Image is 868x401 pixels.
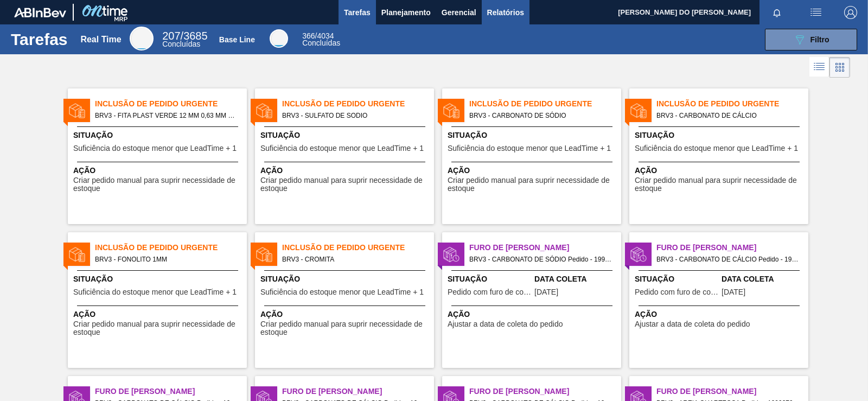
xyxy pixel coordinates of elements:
[635,176,806,193] span: Criar pedido manual para suprir necessidade de estoque
[260,273,431,285] span: Situação
[534,273,618,285] span: Data Coleta
[95,386,247,397] span: Furo de Coleta
[635,288,719,296] span: Pedido com furo de coleta
[80,35,121,44] div: Real Time
[162,30,180,42] span: 207
[260,130,431,141] span: Situação
[443,246,459,263] img: status
[162,40,200,48] span: Concluídas
[448,130,618,141] span: Situação
[73,144,237,152] span: Suficiência do estoque menor que LeadTime + 1
[282,110,425,122] span: BRV3 - SULFATO DE SODIO
[162,30,207,42] span: / 3685
[282,242,434,253] span: Inclusão de Pedido Urgente
[95,98,247,110] span: Inclusão de Pedido Urgente
[630,246,647,263] img: status
[635,144,798,152] span: Suficiência do estoque menor que LeadTime + 1
[635,165,806,176] span: Ação
[69,246,85,263] img: status
[282,253,425,265] span: BRV3 - CROMITA
[282,98,434,110] span: Inclusão de Pedido Urgente
[448,309,618,320] span: Ação
[534,288,558,296] span: 01/08/2025
[302,39,340,47] span: Concluídas
[95,253,238,265] span: BRV3 - FONOLITO 1MM
[73,165,244,176] span: Ação
[448,320,563,328] span: Ajustar a data de coleta do pedido
[635,309,806,320] span: Ação
[487,6,524,19] span: Relatórios
[95,242,247,253] span: Inclusão de Pedido Urgente
[635,273,719,285] span: Situação
[448,144,611,152] span: Suficiência do estoque menor que LeadTime + 1
[759,5,794,20] button: Notificações
[656,242,808,253] span: Furo de Coleta
[302,33,340,47] div: Base Line
[270,29,288,48] div: Base Line
[469,253,612,265] span: BRV3 - CARBONATO DE SÓDIO Pedido - 1998605
[73,320,244,337] span: Criar pedido manual para suprir necessidade de estoque
[219,35,255,44] div: Base Line
[256,103,272,119] img: status
[656,253,800,265] span: BRV3 - CARBONATO DE CÁLCIO Pedido - 1978381
[809,6,822,19] img: userActions
[844,6,857,19] img: Logout
[381,6,431,19] span: Planejamento
[73,176,244,193] span: Criar pedido manual para suprir necessidade de estoque
[73,288,237,296] span: Suficiência do estoque menor que LeadTime + 1
[635,130,806,141] span: Situação
[69,103,85,119] img: status
[469,242,621,253] span: Furo de Coleta
[260,144,424,152] span: Suficiência do estoque menor que LeadTime + 1
[282,386,434,397] span: Furo de Coleta
[765,29,857,50] button: Filtro
[260,165,431,176] span: Ação
[809,57,829,78] div: Visão em Lista
[344,6,371,19] span: Tarefas
[448,176,618,193] span: Criar pedido manual para suprir necessidade de estoque
[302,31,315,40] span: 366
[656,386,808,397] span: Furo de Coleta
[630,103,647,119] img: status
[443,103,459,119] img: status
[302,31,334,40] span: / 4034
[448,273,532,285] span: Situação
[469,386,621,397] span: Furo de Coleta
[722,273,806,285] span: Data Coleta
[448,288,532,296] span: Pedido com furo de coleta
[469,98,621,110] span: Inclusão de Pedido Urgente
[73,309,244,320] span: Ação
[829,57,850,78] div: Visão em Cards
[73,273,244,285] span: Situação
[260,320,431,337] span: Criar pedido manual para suprir necessidade de estoque
[130,27,154,50] div: Real Time
[656,110,800,122] span: BRV3 - CARBONATO DE CÁLCIO
[448,165,618,176] span: Ação
[656,98,808,110] span: Inclusão de Pedido Urgente
[260,176,431,193] span: Criar pedido manual para suprir necessidade de estoque
[469,110,612,122] span: BRV3 - CARBONATO DE SÓDIO
[260,288,424,296] span: Suficiência do estoque menor que LeadTime + 1
[95,110,238,122] span: BRV3 - FITA PLAST VERDE 12 MM 0,63 MM 2000 M
[11,33,68,46] h1: Tarefas
[162,31,207,48] div: Real Time
[635,320,750,328] span: Ajustar a data de coleta do pedido
[722,288,745,296] span: 31/07/2025
[810,35,829,44] span: Filtro
[256,246,272,263] img: status
[14,8,66,17] img: TNhmsLtSVTkK8tSr43FrP2fwEKptu5GPRR3wAAAABJRU5ErkJggg==
[442,6,476,19] span: Gerencial
[73,130,244,141] span: Situação
[260,309,431,320] span: Ação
